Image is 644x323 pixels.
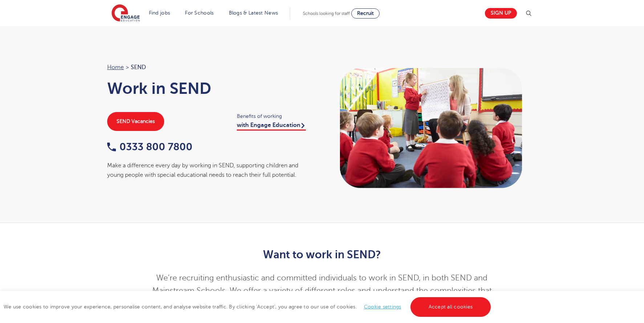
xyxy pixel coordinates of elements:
[229,10,278,16] a: Blogs & Latest News
[4,304,493,310] span: We use cookies to improve your experience, personalise content, and analyse website traffic. By c...
[107,141,193,152] a: 0333 800 7800
[185,10,214,16] a: For Schools
[107,64,124,71] a: Home
[107,63,315,72] nav: breadcrumb
[237,122,306,131] a: with Engage Education
[303,11,350,16] span: Schools looking for staff
[126,64,129,71] span: >
[107,79,315,97] h1: Work in SEND
[107,112,164,131] a: SEND Vacancies
[410,297,491,317] a: Accept all cookies
[131,63,146,72] span: SEND
[237,112,315,120] span: Benefits of working
[149,10,170,16] a: Find jobs
[107,161,315,180] div: Make a difference every day by working in SEND, supporting children and young people with special...
[112,4,140,23] img: Engage Education
[144,248,500,261] h2: Want to work in SEND?
[351,8,380,19] a: Recruit
[485,8,517,19] a: Sign up
[357,11,374,16] span: Recruit
[364,304,401,310] a: Cookie settings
